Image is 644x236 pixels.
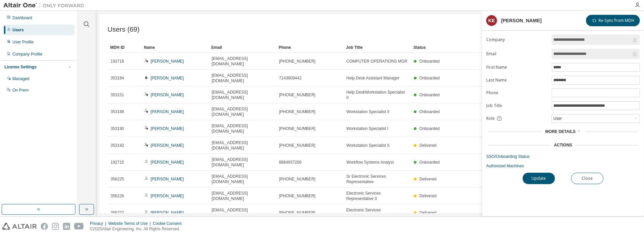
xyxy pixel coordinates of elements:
[151,109,184,114] a: [PERSON_NAME]
[545,129,576,134] span: More Details
[420,109,440,114] span: Onboarded
[111,210,124,215] span: 356227
[212,207,273,218] span: [EMAIL_ADDRESS][DOMAIN_NAME]
[346,42,408,53] div: Job Title
[554,142,572,148] div: Actions
[486,116,495,121] span: Role
[151,210,184,215] a: [PERSON_NAME]
[110,42,139,53] div: MDH ID
[108,26,140,33] span: Users (69)
[212,157,273,168] span: [EMAIL_ADDRESS][DOMAIN_NAME]
[346,90,408,100] span: Help DeskWorkstation Specialist II
[212,106,273,117] span: [EMAIL_ADDRESS][DOMAIN_NAME]
[346,109,390,114] span: Workstation Specialist II
[41,223,48,230] img: facebook.svg
[279,75,302,81] span: 7143909442
[90,221,108,226] div: Privacy
[346,75,399,81] span: Help Desk Assistant Manager
[74,223,84,230] img: youtube.svg
[346,160,394,165] span: Workflow Systems Analyst
[486,163,640,169] a: Authorized Machines
[413,42,594,53] div: Status
[12,27,24,33] div: Users
[63,223,70,230] img: linkedin.svg
[420,126,440,131] span: Onboarded
[90,226,186,232] p: © 2025 Altair Engineering, Inc. All Rights Reserved.
[486,154,640,159] a: SSO/Onboarding Status
[346,143,390,148] span: Workstation Specialist II
[151,194,184,198] a: [PERSON_NAME]
[3,2,88,9] img: Altair One
[212,191,273,201] span: [EMAIL_ADDRESS][DOMAIN_NAME]
[111,160,124,165] span: 192715
[279,59,315,64] span: [PHONE_NUMBER]
[420,160,440,165] span: Onboarded
[212,73,273,83] span: [EMAIL_ADDRESS][DOMAIN_NAME]
[108,221,153,226] div: Website Terms of Use
[111,75,124,81] span: 353184
[486,15,497,26] div: KE
[420,177,437,181] span: Delivered
[501,18,542,23] div: [PERSON_NAME]
[571,173,604,184] button: Close
[279,42,341,53] div: Phone
[12,76,29,81] div: Managed
[279,92,315,98] span: [PHONE_NUMBER]
[111,109,124,114] span: 353188
[212,56,273,67] span: [EMAIL_ADDRESS][DOMAIN_NAME]
[111,143,124,148] span: 353192
[420,143,437,148] span: Delivered
[552,115,563,122] div: User
[151,76,184,80] a: [PERSON_NAME]
[144,42,206,53] div: Name
[111,126,124,131] span: 353190
[12,52,42,57] div: Company Profile
[211,42,273,53] div: Email
[111,59,124,64] span: 192718
[346,191,408,201] span: Electronic Services Representative II
[151,93,184,97] a: [PERSON_NAME]
[486,65,548,70] label: First Name
[111,92,124,98] span: 353151
[552,114,640,123] div: User
[151,126,184,131] a: [PERSON_NAME]
[212,90,273,100] span: [EMAIL_ADDRESS][DOMAIN_NAME]
[420,59,440,64] span: Onboarded
[4,64,36,70] div: License Settings
[346,174,408,184] span: Sr Electronic Services Representative
[486,103,548,108] label: Job Title
[153,221,185,226] div: Cookie Consent
[151,59,184,64] a: [PERSON_NAME]
[279,126,315,131] span: [PHONE_NUMBER]
[346,59,407,64] span: COMPUTER OPERATIONS MGR
[486,90,548,96] label: Phone
[151,160,184,165] a: [PERSON_NAME]
[523,173,555,184] button: Update
[212,140,273,151] span: [EMAIL_ADDRESS][DOMAIN_NAME]
[111,176,124,182] span: 356225
[346,126,389,131] span: Workstation Specialist I
[486,37,548,42] label: Company
[279,143,315,148] span: [PHONE_NUMBER]
[2,223,37,230] img: altair_logo.svg
[586,15,640,26] button: Re-Sync from MDH
[12,39,34,45] div: User Profile
[279,193,315,199] span: [PHONE_NUMBER]
[151,177,184,181] a: [PERSON_NAME]
[212,174,273,184] span: [EMAIL_ADDRESS][DOMAIN_NAME]
[486,51,548,57] label: Email
[346,207,408,218] span: Electronic Services Representative II
[420,76,440,80] span: Onboarded
[486,77,548,83] label: Last Name
[420,194,437,198] span: Delivered
[151,143,184,148] a: [PERSON_NAME]
[12,88,29,93] div: On Prem
[212,123,273,134] span: [EMAIL_ADDRESS][DOMAIN_NAME]
[420,93,440,97] span: Onboarded
[279,176,315,182] span: [PHONE_NUMBER]
[279,210,315,215] span: [PHONE_NUMBER]
[279,160,302,165] span: 8884937266
[420,210,437,215] span: Delivered
[279,109,315,114] span: [PHONE_NUMBER]
[111,193,124,199] span: 356226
